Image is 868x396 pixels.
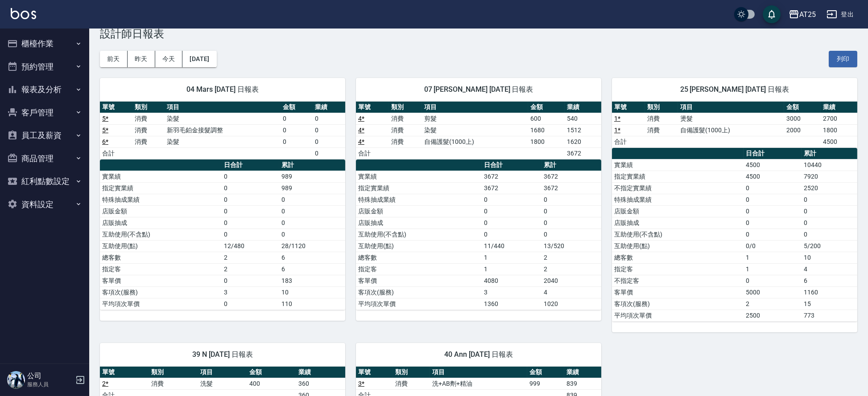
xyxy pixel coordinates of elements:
[821,113,857,124] td: 2700
[356,286,482,298] td: 客項次(服務)
[744,194,802,205] td: 0
[612,252,744,263] td: 總客數
[198,367,247,378] th: 項目
[564,378,601,389] td: 839
[612,205,744,217] td: 店販金額
[678,113,784,124] td: 燙髮
[612,217,744,229] td: 店販抽成
[393,367,430,378] th: 類別
[356,217,482,229] td: 店販抽成
[367,350,591,359] span: 40 Ann [DATE] 日報表
[132,102,165,113] th: 類別
[356,263,482,275] td: 指定客
[281,113,313,124] td: 0
[527,367,564,378] th: 金額
[645,124,678,136] td: 消費
[356,240,482,252] td: 互助使用(點)
[313,124,345,136] td: 0
[541,217,601,229] td: 0
[356,194,482,205] td: 特殊抽成業績
[612,102,645,113] th: 單號
[763,5,781,23] button: save
[356,205,482,217] td: 店販金額
[565,113,601,124] td: 540
[829,51,857,67] button: 列印
[4,32,86,55] button: 櫃檯作業
[802,217,857,229] td: 0
[100,51,128,67] button: 前天
[744,205,802,217] td: 0
[279,298,345,310] td: 110
[222,171,279,182] td: 0
[296,378,345,389] td: 360
[100,263,222,275] td: 指定客
[4,101,86,124] button: 客戶管理
[482,286,541,298] td: 3
[279,205,345,217] td: 0
[222,252,279,263] td: 2
[482,159,541,171] th: 日合計
[482,263,541,275] td: 1
[430,367,527,378] th: 項目
[279,194,345,205] td: 0
[744,286,802,298] td: 5000
[482,252,541,263] td: 1
[565,102,601,113] th: 業績
[612,229,744,240] td: 互助使用(不含點)
[802,240,857,252] td: 5/200
[132,113,165,124] td: 消費
[645,102,678,113] th: 類別
[482,217,541,229] td: 0
[645,113,678,124] td: 消費
[802,148,857,159] th: 累計
[612,159,744,171] td: 實業績
[165,113,281,124] td: 染髮
[744,217,802,229] td: 0
[222,229,279,240] td: 0
[482,275,541,286] td: 4080
[7,371,25,389] img: Person
[356,182,482,194] td: 指定實業績
[247,378,296,389] td: 400
[823,6,857,23] button: 登出
[279,263,345,275] td: 6
[541,182,601,194] td: 3672
[367,85,591,94] span: 07 [PERSON_NAME] [DATE] 日報表
[100,182,222,194] td: 指定實業績
[279,252,345,263] td: 6
[744,148,802,159] th: 日合計
[678,124,784,136] td: 自備護髮(1000上)
[785,5,819,24] button: AT25
[100,217,222,229] td: 店販抽成
[279,229,345,240] td: 0
[612,148,857,322] table: a dense table
[389,113,422,124] td: 消費
[784,113,821,124] td: 3000
[482,298,541,310] td: 1360
[802,229,857,240] td: 0
[565,124,601,136] td: 1512
[356,159,601,310] table: a dense table
[821,124,857,136] td: 1800
[198,378,247,389] td: 洗髮
[222,298,279,310] td: 0
[612,310,744,321] td: 平均項次單價
[612,240,744,252] td: 互助使用(點)
[165,124,281,136] td: 新羽毛鉑金接髮調整
[744,298,802,310] td: 2
[422,102,528,113] th: 項目
[279,240,345,252] td: 28/1120
[247,367,296,378] th: 金額
[744,240,802,252] td: 0/0
[821,136,857,147] td: 4500
[422,136,528,147] td: 自備護髮(1000上)
[279,159,345,171] th: 累計
[744,252,802,263] td: 1
[296,367,345,378] th: 業績
[149,378,198,389] td: 消費
[4,170,86,193] button: 紅利點數設定
[100,147,132,159] td: 合計
[356,252,482,263] td: 總客數
[422,124,528,136] td: 染髮
[128,51,155,67] button: 昨天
